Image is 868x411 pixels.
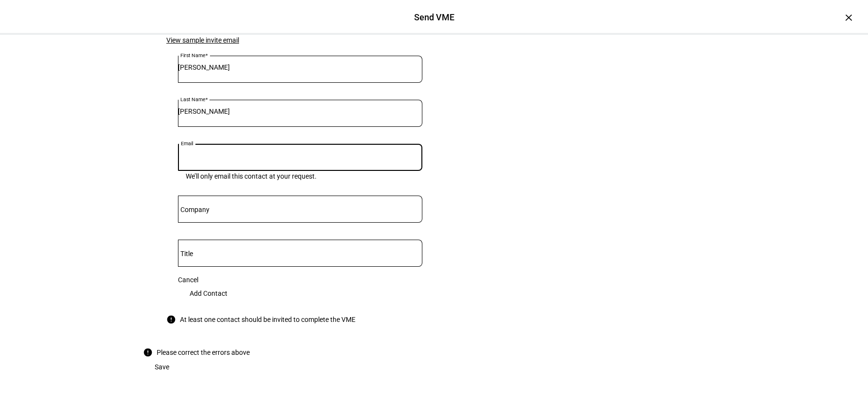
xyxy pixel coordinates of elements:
mat-icon: error_outline [166,315,176,324]
mat-label: Company [180,206,209,213]
div: × [841,10,856,25]
div: At least one contact should be invited to complete the VME [180,316,355,323]
div: Cancel [178,276,422,284]
mat-label: First Name [180,52,205,58]
button: Add Contact [178,284,239,303]
span: Add Contact [190,284,227,303]
mat-hint: We’ll only email this contact at your request. [186,171,317,180]
a: View sample invite email [166,36,239,44]
mat-label: Last Name [180,96,205,102]
mat-label: Email [181,140,193,146]
mat-label: Title [180,250,193,258]
div: Please correct the errors above [157,349,250,356]
span: Save [155,357,169,377]
mat-icon: error_outline [143,348,153,357]
button: Save [143,357,181,377]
